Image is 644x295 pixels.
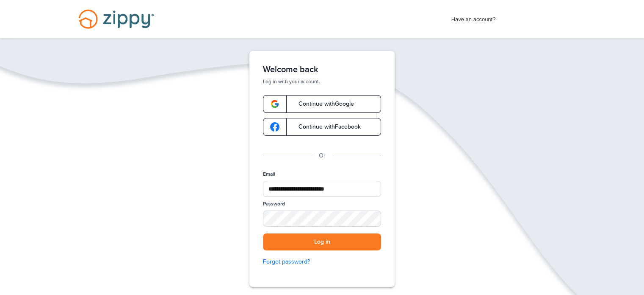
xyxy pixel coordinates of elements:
[290,101,354,107] span: Continue with Google
[263,78,381,85] p: Log in with your account.
[319,151,326,160] p: Or
[263,233,381,251] button: Log in
[263,171,275,178] label: Email
[263,257,381,267] a: Forgot password?
[263,95,381,113] a: google-logoContinue withGoogle
[263,65,381,75] h1: Welcome back
[263,181,381,197] input: Email
[263,118,381,136] a: google-logoContinue withFacebook
[270,99,279,109] img: google-logo
[290,124,361,130] span: Continue with Facebook
[270,122,279,132] img: google-logo
[451,11,496,24] span: Have an account?
[263,211,381,227] input: Password
[263,200,285,208] label: Password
